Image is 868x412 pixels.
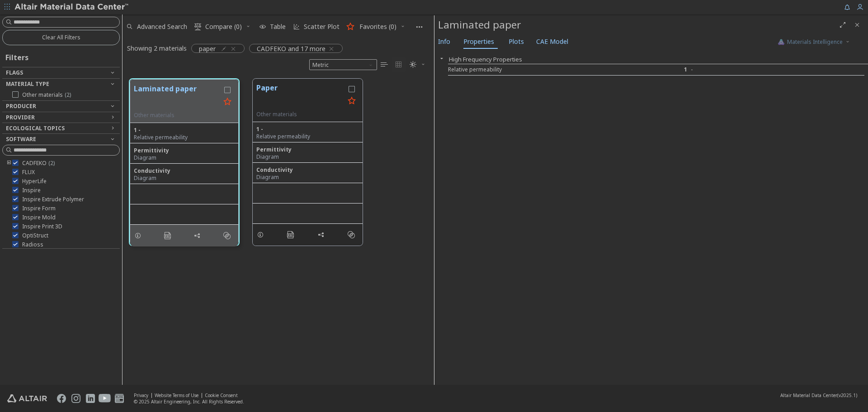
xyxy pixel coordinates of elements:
i:  [194,23,202,30]
button: Theme [406,57,429,72]
div: Relative permeability [448,66,622,73]
div: Conductivity [134,167,235,175]
span: Flags [6,69,23,76]
span: FLUX [22,169,35,176]
span: ( 2 ) [48,159,55,167]
div: - [691,66,760,73]
div: Showing 2 materials [127,44,187,52]
button: Share [313,226,332,244]
div: Permittivity [134,147,235,154]
span: Provider [6,114,35,121]
span: Inspire [22,187,41,194]
button: Material Type [2,79,120,90]
i:  [164,232,171,239]
div: Unit System [309,59,377,70]
span: Other materials [22,91,71,99]
span: Radioss [22,241,43,248]
span: Clear All Filters [42,34,80,41]
button: Favorite [220,95,235,109]
span: Inspire Form [22,205,56,212]
span: CADFEKO and 17 more [257,44,325,52]
div: (v2025.1) [780,392,857,398]
div: 1 - [134,127,235,134]
i:  [395,61,402,68]
button: PDF Download [283,226,302,244]
div: Diagram [134,154,235,161]
span: Materials Intelligence [787,38,843,46]
button: High Frequency Properties [449,55,522,63]
span: Producer [6,102,36,110]
span: CAE Model [536,34,568,49]
a: Cookie Consent [205,392,238,398]
button: Close [850,18,864,32]
div: Other materials [134,112,220,119]
div: Relative permeability [134,134,235,141]
span: Metric [309,59,377,70]
button: Provider [2,112,120,123]
button: Ecological Topics [2,123,120,134]
img: Altair Material Data Center [14,3,130,12]
button: Clear All Filters [2,30,120,45]
span: CADFEKO [22,160,55,167]
span: HyperLife [22,178,47,185]
img: AI Copilot [778,38,785,46]
div: Permittivity [256,146,359,153]
button: Full Screen [835,18,850,32]
span: ( 2 ) [65,91,71,99]
span: Material Type [6,80,49,88]
span: Table [270,24,286,30]
div: Diagram [134,175,235,182]
span: Software [6,135,36,143]
button: Details [253,226,272,244]
div: © 2025 Altair Engineering, Inc. All Rights Reserved. [134,398,244,405]
span: Ecological Topics [6,124,65,132]
div: Diagram [256,174,359,181]
button: Paper [256,82,344,111]
span: OptiStruct [22,232,48,239]
span: Inspire Mold [22,214,56,221]
i:  [223,232,231,239]
a: Privacy [134,392,148,398]
button: Software [2,134,120,145]
button: Share [189,227,208,245]
button: Similar search [344,226,363,244]
button: AI CopilotMaterials Intelligence [769,34,859,50]
button: Producer [2,101,120,112]
div: 1 [622,66,691,73]
button: Laminated paper [134,83,220,112]
span: Altair Material Data Center [780,392,837,398]
span: Favorites (0) [359,24,396,30]
span: Plots [509,34,524,49]
div: Other materials [256,111,344,118]
img: Altair Engineering [7,394,47,403]
span: Advanced Search [137,24,187,30]
button: Favorite [344,94,359,109]
a: Website Terms of Use [155,392,198,398]
span: Properties [463,34,494,49]
button: PDF Download [160,227,179,245]
button: Details [130,227,149,245]
span: Info [438,34,450,49]
span: Inspire Extrude Polymer [22,196,84,203]
div: Conductivity [256,166,359,174]
div: Filters [2,45,33,67]
i:  [287,231,294,238]
button: Table View [377,57,392,72]
div: grid [123,72,434,385]
div: Diagram [256,153,359,161]
i:  [410,61,417,68]
button: Flags [2,67,120,78]
button: Close [434,55,449,62]
span: Inspire Print 3D [22,223,62,230]
div: 1 - [256,126,359,133]
div: Laminated paper [438,18,835,32]
i: toogle group [6,160,12,167]
span: Compare (0) [205,24,242,30]
i:  [348,231,355,238]
button: Tile View [392,57,406,72]
div: Relative permeability [256,133,359,140]
span: Scatter Plot [304,24,340,30]
button: Similar search [219,227,238,245]
i:  [381,61,388,68]
span: paper [199,44,216,52]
